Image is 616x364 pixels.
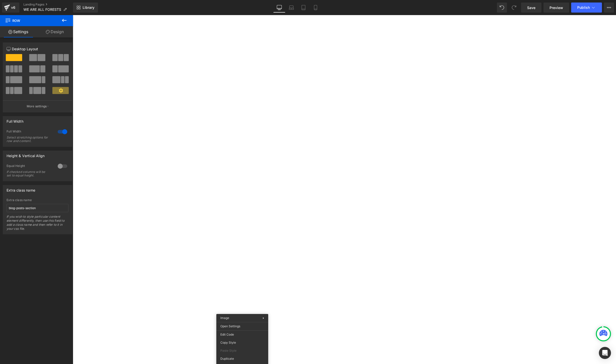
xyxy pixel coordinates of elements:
[37,26,73,37] a: Design
[550,5,563,10] span: Preview
[604,3,614,13] button: More
[83,5,94,10] span: Library
[543,3,569,13] a: Preview
[220,348,264,353] span: Paste Style
[3,100,72,112] button: More settings
[27,104,47,109] p: More settings
[285,3,297,13] a: Laptop
[5,15,55,26] span: Row
[10,4,16,11] div: v6
[7,170,52,177] div: If checked columns will be set to equal height.
[23,3,73,7] a: Landing Pages
[527,5,535,10] span: Save
[220,356,264,361] span: Duplicate
[7,151,45,158] div: Height & Vertical Align
[297,3,310,13] a: Tablet
[7,46,69,52] p: Desktop Layout
[7,164,53,169] div: Equal Height
[571,3,602,13] button: Publish
[220,324,264,329] span: Open Settings
[23,8,61,12] span: WE ARE ALL FORESTS
[577,6,590,10] span: Publish
[220,316,229,320] span: Image
[7,129,53,135] div: Full Width
[7,185,35,192] div: Extra class name
[2,3,19,13] a: v6
[310,3,322,13] a: Mobile
[7,198,69,202] div: Extra class name
[7,136,52,143] div: Select stretching options for row and content.
[73,3,98,13] a: New Library
[273,3,285,13] a: Desktop
[599,347,611,359] div: Open Intercom Messenger
[7,215,69,234] div: If you wish to style particular content element differently, then use this field to add a class n...
[220,340,264,345] span: Copy Style
[509,3,519,13] button: Redo
[7,116,23,123] div: Full Width
[497,3,507,13] button: Undo
[220,332,264,337] span: Edit Code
